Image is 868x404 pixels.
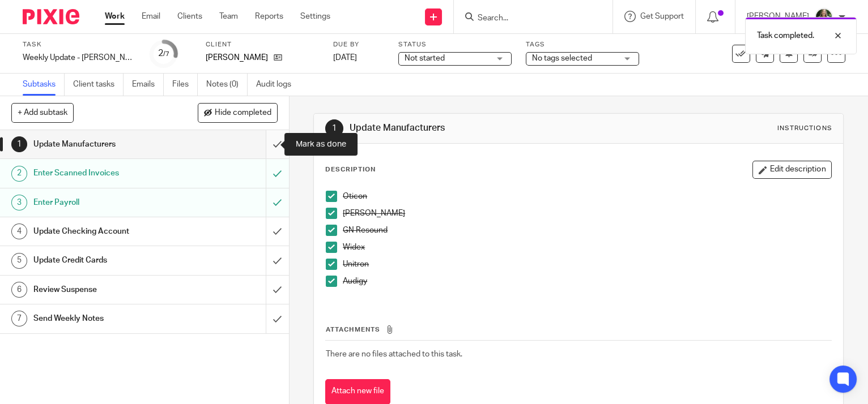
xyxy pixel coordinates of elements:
a: Client tasks [73,74,124,96]
h1: Update Credit Cards [33,252,181,269]
a: Emails [132,74,164,96]
div: Weekly Update - Chatelain [23,52,136,63]
a: Subtasks [23,74,65,96]
a: Settings [300,11,330,22]
label: Client [206,40,319,49]
a: Team [219,11,238,22]
h1: Update Manufacturers [33,136,181,153]
div: 6 [11,282,27,298]
button: Hide completed [198,103,278,122]
span: Not started [405,54,445,62]
a: Notes (0) [206,74,248,96]
div: 7 [11,311,27,326]
p: GN Resound [343,225,831,236]
label: Task [23,40,136,49]
h1: Send Weekly Notes [33,310,181,327]
div: 4 [11,224,27,239]
span: No tags selected [532,54,592,62]
span: Attachments [326,326,380,333]
span: [DATE] [333,54,357,62]
h1: Update Manufacturers [350,122,603,134]
span: Hide completed [215,109,271,118]
p: Task completed. [757,30,814,41]
button: + Add subtask [11,103,74,122]
a: Audit logs [256,74,300,96]
a: Files [172,74,198,96]
p: Widex [343,242,831,253]
img: Pixie [23,9,79,24]
p: Unitron [343,259,831,270]
p: Oticon [343,191,831,202]
div: Instructions [777,124,832,133]
button: Edit description [752,161,832,179]
div: 1 [325,119,343,137]
a: Clients [177,11,202,22]
small: /7 [163,51,169,57]
div: 1 [11,136,27,152]
img: Robynn%20Maedl%20-%202025.JPG [815,8,833,26]
h1: Update Checking Account [33,223,181,240]
label: Status [398,40,512,49]
h1: Enter Scanned Invoices [33,165,181,182]
div: 5 [11,253,27,269]
a: Work [105,11,125,22]
a: Email [142,11,160,22]
p: [PERSON_NAME] [343,208,831,219]
h1: Review Suspense [33,281,181,298]
div: 2 [11,166,27,182]
p: Description [325,165,376,174]
h1: Enter Payroll [33,194,181,211]
div: 3 [11,195,27,210]
div: Weekly Update - [PERSON_NAME] [23,52,136,63]
label: Due by [333,40,384,49]
p: [PERSON_NAME] [206,52,268,63]
div: 2 [158,47,169,60]
a: Reports [255,11,283,22]
p: Audigy [343,276,831,287]
span: There are no files attached to this task. [326,350,462,358]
